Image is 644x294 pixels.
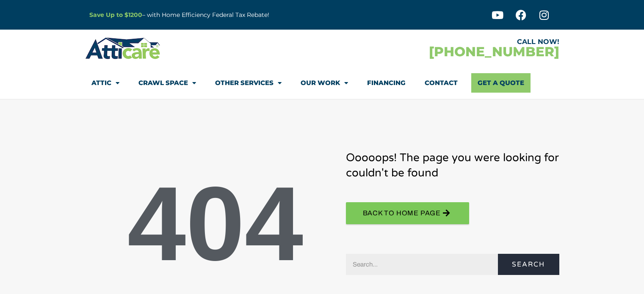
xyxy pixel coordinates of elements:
[89,10,364,20] p: – with Home Efficiency Federal Tax Rebate!
[91,73,119,93] a: Attic
[425,73,458,93] a: Contact
[301,73,348,93] a: Our Work
[89,11,142,19] a: Save Up to $1200
[322,38,559,45] div: CALL NOW!
[215,73,282,93] a: Other Services
[91,73,553,93] nav: Menu
[138,73,196,93] a: Crawl Space
[346,202,469,224] a: BACK TO hOME PAGE
[346,254,498,275] input: Search...
[498,254,559,275] button: Search
[363,206,441,220] span: BACK TO hOME PAGE
[85,171,346,277] p: 404
[367,73,406,93] a: Financing
[471,73,531,93] a: Get A Quote
[346,150,559,181] h3: Ooooops! The page you were looking for couldn't be found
